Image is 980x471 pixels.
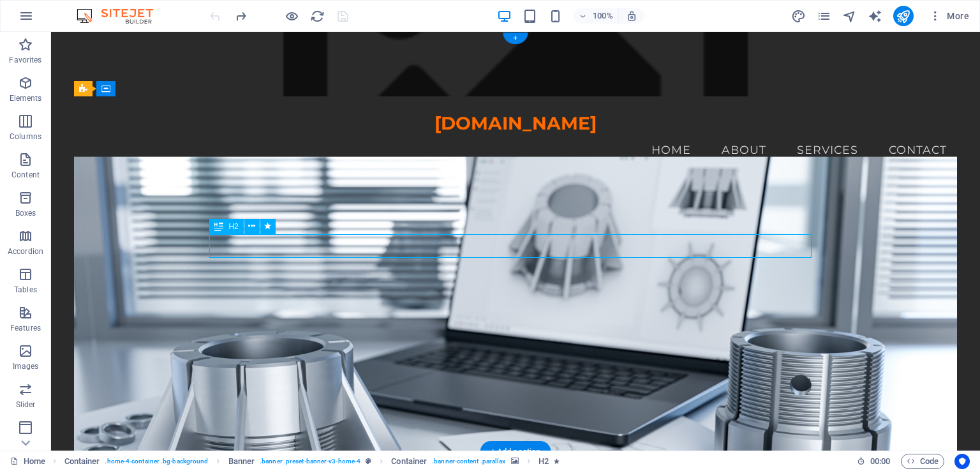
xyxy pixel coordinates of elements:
[870,454,890,469] span: 00 00
[817,9,831,24] i: Pages (Ctrl+Alt+S)
[228,223,238,230] span: H2
[228,454,255,469] span: Click to select. Double-click to edit
[503,33,528,44] div: +
[791,8,806,24] button: design
[10,323,41,333] p: Features
[893,6,914,26] button: publish
[896,9,910,24] i: Publish
[9,55,41,65] p: Favorites
[842,9,857,24] i: Navigator
[105,454,208,469] span: . home-4-container .bg-background
[15,208,36,218] p: Boxes
[901,454,944,469] button: Code
[10,93,42,103] p: Elements
[868,9,882,24] i: AI Writer
[8,246,43,257] p: Accordion
[626,10,637,22] i: On resize automatically adjust zoom level to fit chosen device.
[857,454,891,469] h6: Session time
[593,8,613,24] h6: 100%
[868,8,883,24] button: text_generator
[954,454,970,469] button: Usercentrics
[924,6,974,26] button: More
[391,454,427,469] span: Click to select. Double-click to edit
[879,456,881,466] span: :
[554,458,560,465] i: Element contains an animation
[538,454,549,469] span: Click to select. Double-click to edit
[233,8,248,24] button: redo
[64,454,560,469] nav: breadcrumb
[511,458,519,465] i: This element contains a background
[366,458,371,465] i: This element is a customizable preset
[73,8,169,24] img: Editor Logo
[10,131,41,142] p: Columns
[907,454,939,469] span: Code
[817,8,832,24] button: pages
[842,8,857,24] button: navigator
[10,454,45,469] a: Click to cancel selection. Double-click to open Pages
[11,170,40,180] p: Content
[791,9,806,24] i: Design (Ctrl+Alt+Y)
[574,8,619,24] button: 100%
[13,361,39,371] p: Images
[929,10,969,22] span: More
[64,454,100,469] span: Click to select. Double-click to edit
[260,454,360,469] span: . banner .preset-banner-v3-home-4
[309,8,325,24] button: reload
[14,285,37,295] p: Tables
[234,9,248,24] i: Redo: Move elements (Ctrl+Y, ⌘+Y)
[432,454,505,469] span: . banner-content .parallax
[480,441,551,463] div: + Add section
[16,400,36,410] p: Slider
